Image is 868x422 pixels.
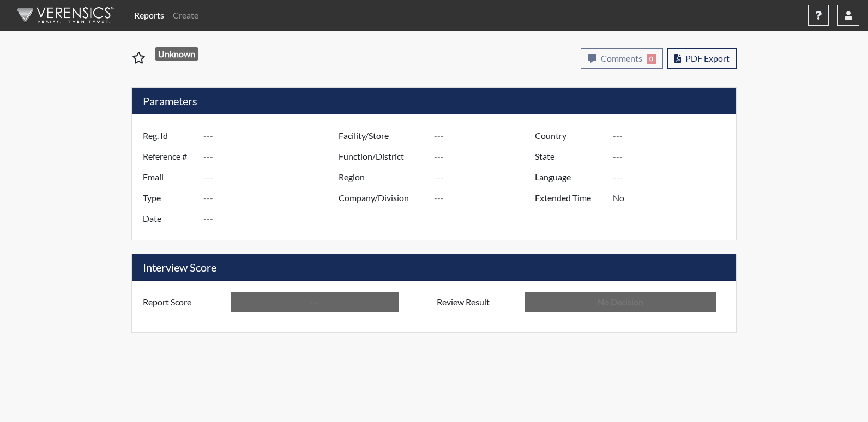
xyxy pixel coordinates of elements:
[231,292,399,312] input: ---
[203,125,341,146] input: ---
[203,167,341,188] input: ---
[330,146,434,167] label: Function/District
[330,188,434,208] label: Company/Division
[130,4,168,26] a: Reports
[135,167,203,188] label: Email
[613,146,733,167] input: ---
[155,47,199,61] span: Unknown
[135,125,203,146] label: Reg. Id
[135,292,231,312] label: Report Score
[434,167,538,188] input: ---
[168,4,203,26] a: Create
[613,125,733,146] input: ---
[330,125,434,146] label: Facility/Store
[203,146,341,167] input: ---
[203,208,341,229] input: ---
[135,146,203,167] label: Reference #
[647,54,656,64] span: 0
[434,146,538,167] input: ---
[203,188,341,208] input: ---
[527,167,613,188] label: Language
[601,53,642,63] span: Comments
[434,125,538,146] input: ---
[527,146,613,167] label: State
[132,254,736,281] h5: Interview Score
[613,188,733,208] input: ---
[434,188,538,208] input: ---
[685,53,730,63] span: PDF Export
[429,292,525,312] label: Review Result
[135,208,203,229] label: Date
[525,292,716,312] input: No Decision
[581,48,663,69] button: Comments0
[135,188,203,208] label: Type
[330,167,434,188] label: Region
[132,88,736,114] h5: Parameters
[613,167,733,188] input: ---
[527,188,613,208] label: Extended Time
[667,48,737,69] button: PDF Export
[527,125,613,146] label: Country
